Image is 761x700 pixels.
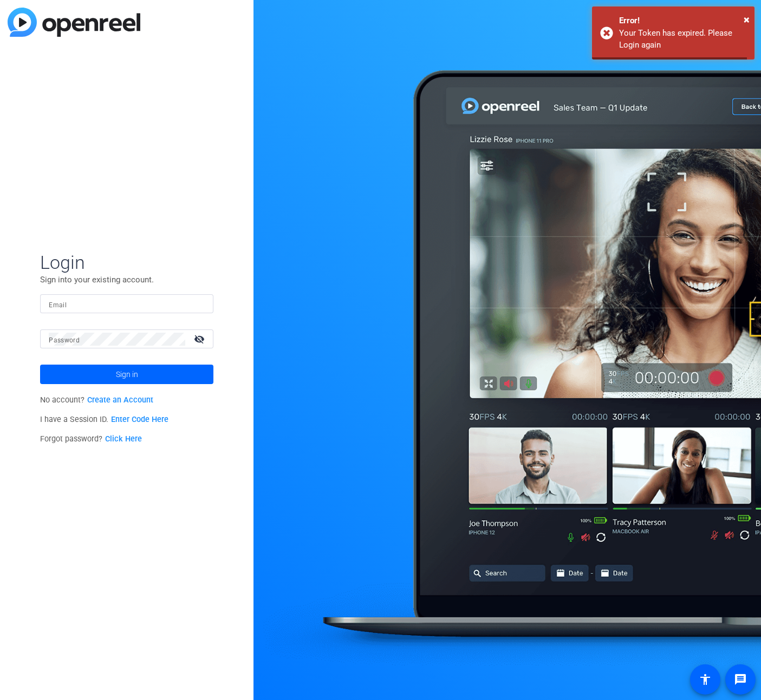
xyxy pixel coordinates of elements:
[40,251,213,274] span: Login
[699,673,712,686] mat-icon: accessibility
[49,336,80,344] mat-label: Password
[187,331,213,347] mat-icon: visibility_off
[744,13,750,26] span: ×
[8,8,140,37] img: blue-gradient.svg
[734,673,747,686] mat-icon: message
[619,15,746,27] div: Error!
[87,395,153,405] a: Create an Account
[40,365,213,384] button: Sign in
[40,274,213,286] p: Sign into your existing account.
[40,434,142,444] span: Forgot password?
[744,11,750,28] button: Close
[49,298,205,311] input: Enter Email Address
[40,415,168,424] span: I have a Session ID.
[111,415,168,424] a: Enter Code Here
[619,27,746,51] div: Your Token has expired. Please Login again
[40,395,153,405] span: No account?
[116,361,138,388] span: Sign in
[105,434,142,444] a: Click Here
[49,301,67,309] mat-label: Email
